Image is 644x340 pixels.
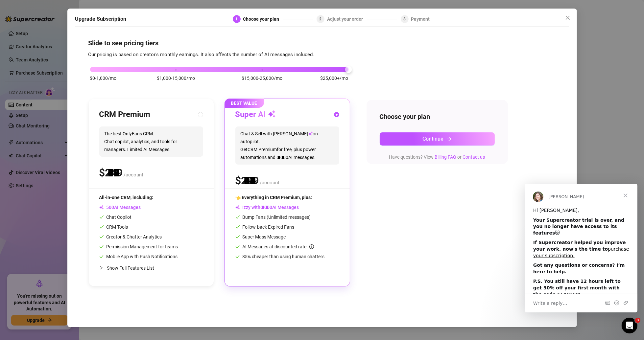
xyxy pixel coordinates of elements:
[99,205,141,210] span: AI Messages
[235,215,240,219] span: check
[107,265,155,271] span: Show Full Features List
[99,109,151,120] h3: CRM Premium
[8,23,104,30] div: Hi [PERSON_NAME],
[99,215,104,219] span: check
[562,15,573,20] span: Close
[99,260,203,276] div: Show Full Features List
[235,17,238,21] span: 1
[235,224,295,230] span: Follow-back Expired Fans
[99,195,154,200] span: All-in-one CRM, including:
[88,52,314,57] span: Our pricing is based on creator's monthly earnings. It also affects the number of AI messages inc...
[403,17,406,21] span: 3
[260,180,280,186] span: /account
[235,225,240,229] span: check
[327,15,367,23] div: Adjust your order
[320,17,322,21] span: 2
[235,235,240,239] span: check
[99,254,104,259] span: check
[235,254,325,259] span: 85% cheaper than using human chatters
[99,235,104,239] span: check
[622,318,637,333] iframe: Intercom live chat
[446,136,452,142] span: arrow-right
[8,33,104,52] div: 😿
[8,33,99,51] b: Your Supercreator trial is over, and you no longer have access to its features
[75,15,127,23] h5: Upgrade Subscription
[463,154,485,160] a: Contact us
[321,75,348,82] span: $25,000+/mo
[235,174,259,187] span: $
[235,109,276,120] h3: Super AI
[8,115,42,123] span: Write a reply…
[8,56,104,74] b: If Supercreator helped you improve your work, now's the time to
[99,244,178,249] span: Permission Management for teams
[423,136,444,142] span: Continue
[411,15,430,23] div: Payment
[124,172,144,178] span: /account
[99,215,132,220] span: Chat Copilot
[90,75,117,82] span: $0-1,000/mo
[309,244,314,249] span: info-circle
[380,132,495,146] button: Continuearrow-right
[225,99,264,108] span: BEST VALUE
[99,244,104,249] span: check
[235,244,240,249] span: check
[562,12,573,23] button: Close
[525,184,637,312] iframe: Intercom live chat message
[8,62,104,74] a: purchase your subscription.
[99,266,103,270] span: collapsed
[99,225,104,229] span: check
[389,154,485,160] span: Have questions? View or
[242,75,283,82] span: $15,000-25,000/mo
[235,205,299,210] span: Izzy with AI Messages
[157,75,195,82] span: $1,000-15,000/mo
[380,112,495,121] h4: Choose your plan
[235,126,339,165] span: Chat & Sell with [PERSON_NAME] on autopilot. Get CRM Premium for free, plus power automations and...
[99,224,128,230] span: CRM Tools
[235,195,312,200] span: 👈 Everything in CRM Premium, plus:
[8,94,96,112] b: P.S. You still have 12 hours left to get 30% off your first month with the code FLASH30.
[635,318,640,323] span: 3
[235,234,286,239] span: Super Mass Message
[565,15,570,20] span: close
[435,154,457,160] a: Billing FAQ
[235,215,311,220] span: Bump Fans (Unlimited messages)
[99,167,123,179] span: $
[99,126,203,157] span: The best OnlyFans CRM. Chat copilot, analytics, and tools for managers. Limited AI Messages.
[99,254,178,259] span: Mobile App with Push Notifications
[243,244,314,249] span: AI Messages at discounted rate
[243,15,283,23] div: Choose your plan
[235,254,240,259] span: check
[8,78,100,90] b: Got any questions or concerns? I’m here to help.
[99,234,162,239] span: Creator & Chatter Analytics
[88,38,556,48] h4: Slide to see pricing tiers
